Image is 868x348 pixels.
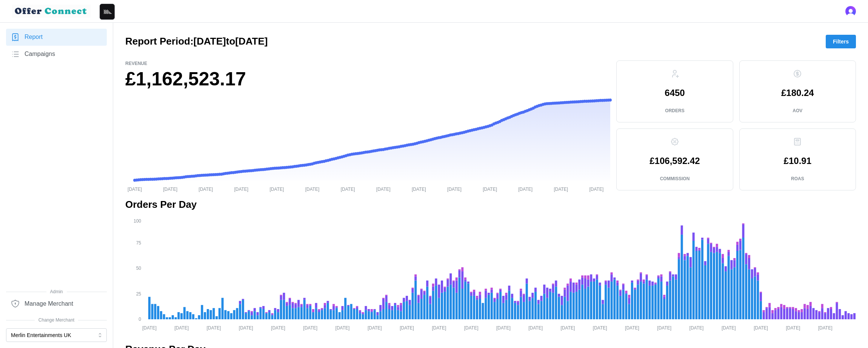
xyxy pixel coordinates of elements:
tspan: 100 [134,218,141,223]
p: Orders [665,108,684,114]
button: Filters [826,35,856,48]
tspan: [DATE] [496,325,511,330]
h1: £1,162,523.17 [125,67,610,91]
tspan: [DATE] [554,186,568,192]
tspan: 25 [136,291,142,297]
p: Revenue [125,60,610,67]
img: loyalBe Logo [12,5,91,18]
p: AOV [793,108,802,114]
img: 's logo [845,6,856,17]
h2: Orders Per Day [125,198,856,211]
p: 6450 [665,88,685,97]
tspan: [DATE] [234,186,248,192]
tspan: [DATE] [376,186,391,192]
tspan: [DATE] [207,325,221,330]
button: Open user button [845,6,856,17]
span: Admin [6,288,107,295]
tspan: [DATE] [518,186,532,192]
tspan: [DATE] [528,325,543,330]
tspan: [DATE] [174,325,189,330]
tspan: [DATE] [432,325,446,330]
p: £10.91 [784,156,811,165]
a: Campaigns [6,46,107,63]
p: £180.24 [781,88,814,97]
p: Commission [660,176,690,182]
a: Report [6,29,107,46]
button: Merlin Entertainments UK [6,328,107,342]
tspan: [DATE] [483,186,497,192]
span: Campaigns [25,49,55,59]
tspan: [DATE] [128,186,142,192]
tspan: [DATE] [271,325,285,330]
tspan: 0 [139,317,141,322]
p: £106,592.42 [649,156,700,165]
span: Manage Merchant [25,299,73,309]
a: Manage Merchant [6,295,107,312]
tspan: [DATE] [689,325,704,330]
tspan: [DATE] [412,186,426,192]
tspan: [DATE] [142,325,157,330]
tspan: [DATE] [464,325,479,330]
span: Report [25,32,43,42]
tspan: [DATE] [722,325,736,330]
tspan: [DATE] [400,325,414,330]
h2: Report Period: [DATE] to [DATE] [125,35,268,48]
tspan: [DATE] [625,325,639,330]
tspan: [DATE] [341,186,355,192]
tspan: [DATE] [447,186,462,192]
p: ROAS [791,176,804,182]
span: Filters [833,35,849,48]
tspan: [DATE] [593,325,607,330]
tspan: [DATE] [239,325,253,330]
tspan: [DATE] [786,325,800,330]
tspan: [DATE] [754,325,768,330]
tspan: [DATE] [336,325,350,330]
tspan: [DATE] [199,186,213,192]
tspan: [DATE] [305,186,320,192]
span: Change Merchant [6,317,107,324]
tspan: [DATE] [368,325,382,330]
tspan: 50 [136,266,142,271]
tspan: [DATE] [270,186,284,192]
tspan: [DATE] [657,325,671,330]
tspan: [DATE] [561,325,575,330]
tspan: [DATE] [303,325,317,330]
tspan: [DATE] [163,186,177,192]
tspan: [DATE] [818,325,833,330]
tspan: [DATE] [589,186,604,192]
tspan: 75 [136,240,142,246]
